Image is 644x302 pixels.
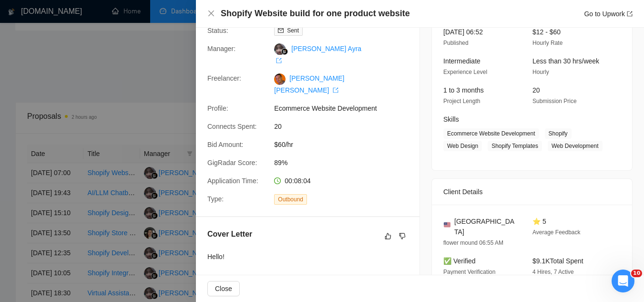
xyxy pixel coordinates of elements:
[207,104,228,112] span: Profile:
[532,40,562,46] span: Hourly Rate
[488,141,542,151] span: Shopify Templates
[281,48,288,55] img: gigradar-bm.png
[443,141,482,151] span: Web Design
[207,159,257,167] span: GigRadar Score:
[207,10,215,17] span: close
[274,157,417,168] span: 89%
[532,257,583,265] span: $9.1K Total Spent
[532,229,581,236] span: Average Feedback
[207,195,224,203] span: Type:
[215,283,232,294] span: Close
[207,281,240,296] button: Close
[274,194,307,205] span: Outbound
[207,141,244,148] span: Bid Amount:
[274,73,286,85] img: c1WWgwmaGevJdZ-l_Vf-CmXdbmQwVpuCq4Thkz8toRvCgf_hjs15DDqs-87B3E-w26
[399,232,406,240] span: dislike
[276,58,282,63] span: export
[397,230,408,242] button: dislike
[443,240,503,246] span: flower mound 06:55 AM
[207,123,257,130] span: Connects Spent:
[443,257,476,265] span: ✅ Verified
[333,87,338,93] span: export
[207,10,215,18] button: Close
[454,216,517,237] span: [GEOGRAPHIC_DATA]
[443,269,495,275] span: Payment Verification
[545,128,572,139] span: Shopify
[443,69,487,75] span: Experience Level
[548,141,603,151] span: Web Development
[207,74,241,82] span: Freelancer:
[274,45,361,64] a: [PERSON_NAME] Ayra export
[443,57,480,65] span: Intermediate
[532,98,577,104] span: Submission Price
[443,28,483,36] span: [DATE] 06:52
[274,74,344,94] a: [PERSON_NAME] [PERSON_NAME] export
[612,270,634,292] iframe: Intercom live chat
[532,69,549,75] span: Hourly
[274,177,281,184] span: clock-circle
[443,179,621,205] div: Client Details
[443,86,484,94] span: 1 to 3 months
[278,28,284,33] span: mail
[627,11,633,17] span: export
[274,103,417,114] span: Ecommerce Website Development
[444,221,450,228] img: 🇺🇸
[532,218,546,225] span: ⭐ 5
[584,10,633,18] a: Go to Upworkexport
[385,232,391,240] span: like
[207,45,235,52] span: Manager:
[287,27,299,34] span: Sent
[443,40,469,46] span: Published
[443,98,480,104] span: Project Length
[532,269,574,275] span: 4 Hires, 7 Active
[207,27,228,34] span: Status:
[532,86,540,94] span: 20
[532,57,599,65] span: Less than 30 hrs/week
[285,177,311,185] span: 00:08:04
[207,177,258,185] span: Application Time:
[207,229,252,240] h5: Cover Letter
[532,28,561,36] span: $12 - $60
[443,115,459,123] span: Skills
[274,139,417,150] span: $60/hr
[221,8,410,20] h4: Shopify Website build for one product website
[274,121,417,132] span: 20
[382,230,394,242] button: like
[631,270,642,277] span: 10
[443,128,539,139] span: Ecommerce Website Development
